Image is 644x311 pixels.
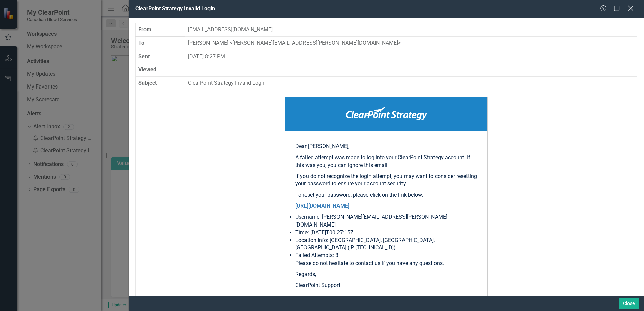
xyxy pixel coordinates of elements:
[295,282,477,289] p: ClearPoint Support
[346,107,427,120] img: ClearPoint Strategy
[136,63,185,77] th: Viewed
[295,229,477,237] li: Time: [DATE]T00:27:15Z
[295,203,349,209] a: [URL][DOMAIN_NAME]
[136,77,185,90] th: Subject
[295,191,477,199] p: To reset your password, please click on the link below:
[295,173,477,188] p: If you do not recognize the login attempt, you may want to consider resetting your password to en...
[295,154,477,169] p: A failed attempt was made to log into your ClearPoint Strategy account. If this was you, you can ...
[136,23,185,36] th: From
[185,23,637,36] td: [EMAIL_ADDRESS][DOMAIN_NAME]
[185,36,637,50] td: [PERSON_NAME] [PERSON_NAME][EMAIL_ADDRESS][PERSON_NAME][DOMAIN_NAME]
[136,50,185,63] th: Sent
[398,40,401,46] span: >
[185,50,637,63] td: [DATE] 8:27 PM
[295,213,477,229] li: Username: [PERSON_NAME][EMAIL_ADDRESS][PERSON_NAME][DOMAIN_NAME]
[295,252,477,260] li: Failed Attempts: 3
[230,40,232,46] span: <
[295,143,477,150] p: Dear [PERSON_NAME],
[135,5,215,12] span: ClearPoint Strategy Invalid Login
[295,237,477,252] li: Location Info: [GEOGRAPHIC_DATA], [GEOGRAPHIC_DATA], [GEOGRAPHIC_DATA] (IP [TECHNICAL_ID])
[619,298,639,309] button: Close
[295,271,477,278] p: Regards,
[136,36,185,50] th: To
[295,260,477,267] p: Please do not hesitate to contact us if you have any questions.
[185,77,637,90] td: ClearPoint Strategy Invalid Login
